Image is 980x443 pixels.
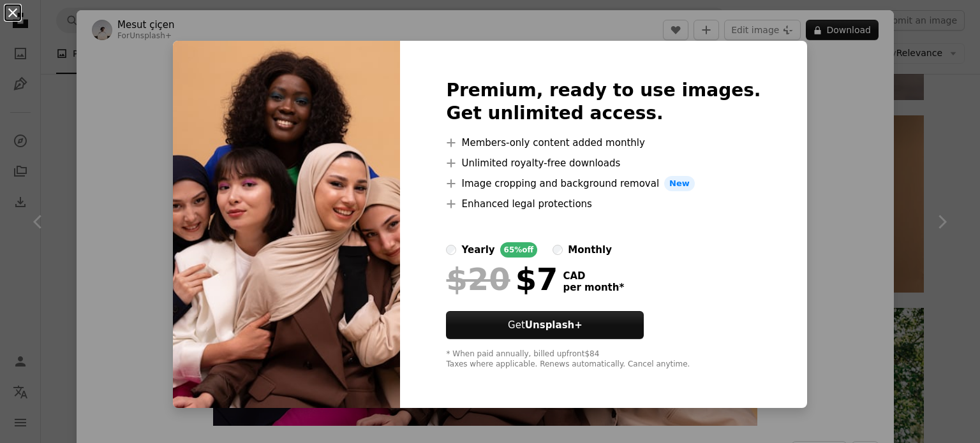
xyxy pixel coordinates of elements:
li: Enhanced legal protections [446,196,761,212]
div: 65% off [500,242,538,258]
img: premium_photo-1680012591115-e31d44b0d837 [173,41,400,408]
div: monthly [568,242,612,258]
div: * When paid annually, billed upfront $84 Taxes where applicable. Renews automatically. Cancel any... [446,349,761,370]
span: per month * [563,282,624,293]
li: Image cropping and background removal [446,176,761,191]
input: monthly [553,245,563,255]
span: New [664,176,695,191]
input: yearly65%off [446,245,456,255]
span: CAD [563,270,624,282]
span: $20 [446,263,510,296]
button: GetUnsplash+ [446,311,644,339]
div: $7 [446,263,558,296]
li: Members-only content added monthly [446,135,761,150]
strong: Unsplash+ [525,319,583,331]
h2: Premium, ready to use images. Get unlimited access. [446,79,761,125]
li: Unlimited royalty-free downloads [446,156,761,171]
div: yearly [461,242,494,258]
